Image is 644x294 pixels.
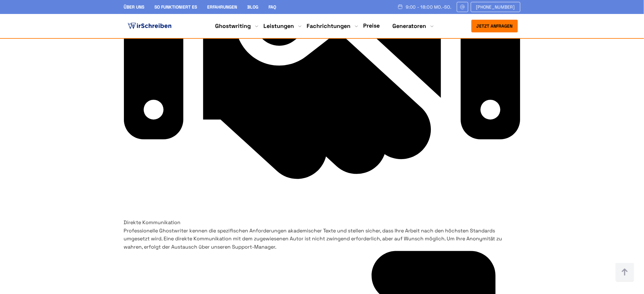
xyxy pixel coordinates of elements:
a: FAQ [269,4,276,10]
a: Ghostwriting [215,22,251,30]
button: Jetzt anfragen [471,20,518,32]
a: [PHONE_NUMBER] [471,2,520,12]
img: Email [460,4,465,10]
a: Fachrichtungen [307,22,351,30]
a: Leistungen [264,22,294,30]
a: So funktioniert es [155,4,197,10]
span: 9:00 - 18:00 Mo.-So. [406,4,452,10]
a: Blog [247,4,259,10]
img: Schedule [397,4,403,9]
a: Preise [363,22,380,29]
a: Generatoren [393,22,426,30]
a: Über uns [124,4,145,10]
h3: Direkte Kommunikation [124,218,520,227]
span: [PHONE_NUMBER] [476,4,515,10]
img: logo ghostwriter-österreich [126,21,173,31]
img: button top [615,263,634,282]
p: Professionelle Ghostwriter kennen die spezifischen Anforderungen akademischer Texte und stellen s... [124,227,520,251]
a: Erfahrungen [207,4,237,10]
